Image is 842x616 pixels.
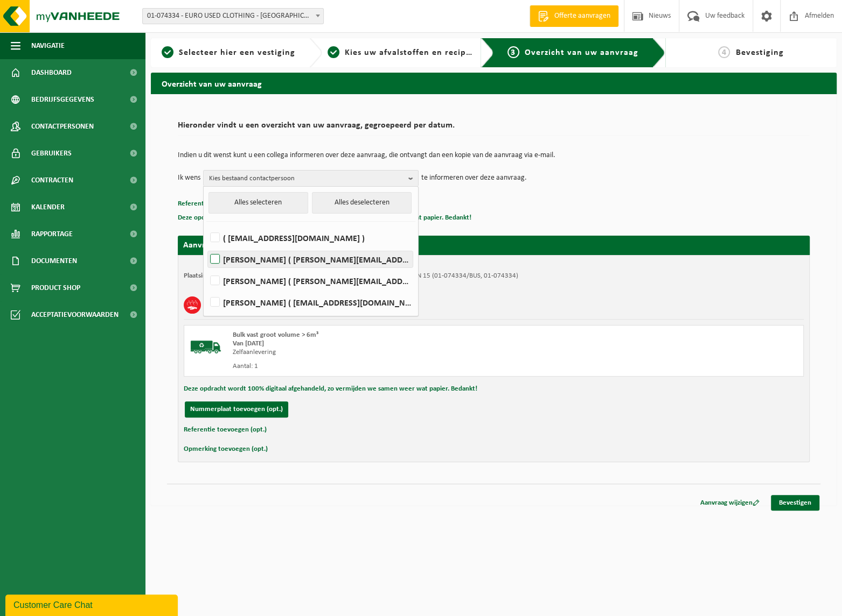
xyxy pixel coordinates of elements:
[233,362,537,371] div: Aantal: 1
[162,46,173,58] span: 1
[178,211,471,225] button: Deze opdracht wordt 100% digitaal afgehandeld, zo vermijden we samen weer wat papier. Bedankt!
[31,140,72,167] span: Gebruikers
[552,11,613,22] span: Offerte aanvragen
[190,331,222,363] img: BL-SO-LV.png
[735,48,783,57] span: Bevestiging
[209,171,404,187] span: Kies bestaand contactpersoon
[31,32,65,59] span: Navigatie
[208,273,413,289] label: [PERSON_NAME] ( [PERSON_NAME][EMAIL_ADDRESS][DOMAIN_NAME] )
[31,274,80,301] span: Product Shop
[179,48,295,57] span: Selecteer hier een vestiging
[692,495,768,511] a: Aanvraag wijzigen
[31,194,65,221] span: Kalender
[208,251,413,267] label: [PERSON_NAME] ( [PERSON_NAME][EMAIL_ADDRESS][DOMAIN_NAME] )
[718,46,730,58] span: 4
[31,247,77,274] span: Documenten
[771,495,819,511] a: Bevestigen
[203,170,419,186] button: Kies bestaand contactpersoon
[183,241,264,250] strong: Aanvraag voor [DATE]
[31,221,73,247] span: Rapportage
[530,5,618,27] a: Offerte aanvragen
[31,113,94,140] span: Contactpersonen
[151,73,837,94] h2: Overzicht van uw aanvraag
[208,192,308,214] button: Alles selecteren
[184,382,477,396] button: Deze opdracht wordt 100% digitaal afgehandeld, zo vermijden we samen weer wat papier. Bedankt!
[208,230,413,246] label: ( [EMAIL_ADDRESS][DOMAIN_NAME] )
[208,294,413,310] label: [PERSON_NAME] ( [EMAIL_ADDRESS][DOMAIN_NAME] )
[421,170,527,186] p: te informeren over deze aanvraag.
[184,423,267,437] button: Referentie toevoegen (opt.)
[178,170,200,186] p: Ik wens
[178,121,810,136] h2: Hieronder vindt u een overzicht van uw aanvraag, gegroepeerd per datum.
[328,46,472,59] a: 2Kies uw afvalstoffen en recipiënten
[31,301,119,328] span: Acceptatievoorwaarden
[345,48,493,57] span: Kies uw afvalstoffen en recipiënten
[156,46,301,59] a: 1Selecteer hier een vestiging
[525,48,638,57] span: Overzicht van uw aanvraag
[233,340,264,347] strong: Van [DATE]
[328,46,339,58] span: 2
[312,192,412,214] button: Alles deselecteren
[184,442,268,456] button: Opmerking toevoegen (opt.)
[143,9,323,24] span: 01-074334 - EURO USED CLOTHING - ZEVENBERGEN
[233,348,537,357] div: Zelfaanlevering
[142,8,324,24] span: 01-074334 - EURO USED CLOTHING - ZEVENBERGEN
[185,401,288,417] button: Nummerplaat toevoegen (opt.)
[31,59,72,86] span: Dashboard
[178,152,810,159] p: Indien u dit wenst kunt u een collega informeren over deze aanvraag, die ontvangt dan een kopie v...
[184,272,231,279] strong: Plaatsingsadres:
[31,167,73,194] span: Contracten
[31,86,94,113] span: Bedrijfsgegevens
[233,331,318,338] span: Bulk vast groot volume > 6m³
[507,46,519,58] span: 3
[178,197,261,211] button: Referentie toevoegen (opt.)
[5,592,180,616] iframe: chat widget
